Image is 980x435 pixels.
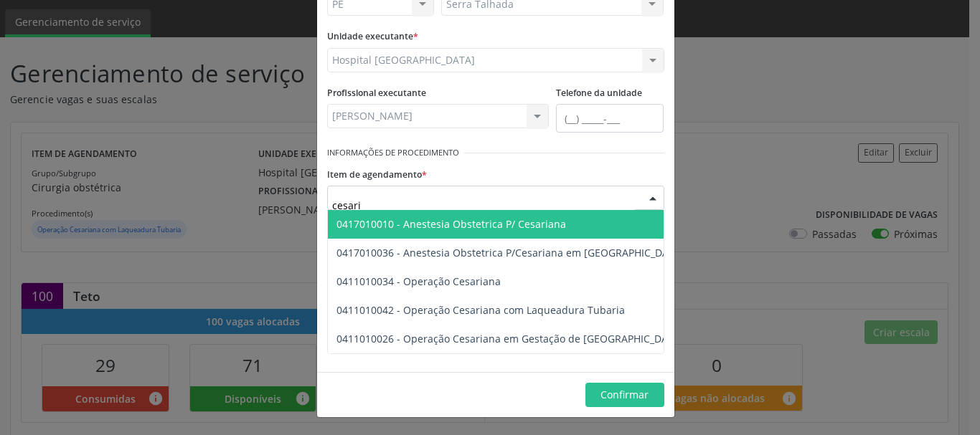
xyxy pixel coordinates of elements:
[336,217,566,231] span: 0417010010 - Anestesia Obstetrica P/ Cesariana
[332,191,635,219] input: Buscar por procedimento
[336,246,803,259] span: 0417010036 - Anestesia Obstetrica P/Cesariana em [GEOGRAPHIC_DATA] de [GEOGRAPHIC_DATA]
[336,332,684,345] span: 0411010026 - Operação Cesariana em Gestação de [GEOGRAPHIC_DATA]
[600,388,649,401] span: Confirmar
[327,147,459,159] small: Informações de Procedimento
[327,26,418,48] label: Unidade executante
[556,82,642,105] label: Telefone da unidade
[336,303,625,317] span: 0411010042 - Operação Cesariana com Laqueadura Tubaria
[327,163,427,186] label: Item de agendamento
[336,274,501,288] span: 0411010034 - Operação Cesariana
[585,383,664,407] button: Confirmar
[327,82,426,105] label: Profissional executante
[556,104,664,133] input: (__) _____-___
